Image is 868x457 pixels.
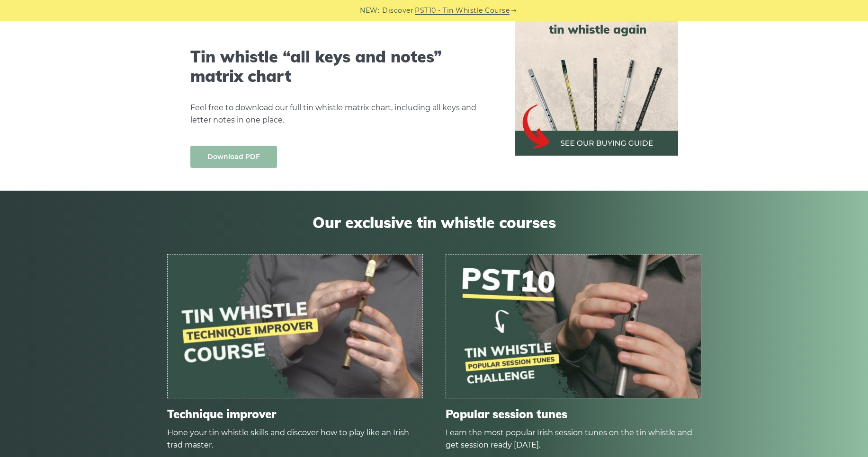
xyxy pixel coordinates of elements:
[190,102,492,126] p: Feel free to download our full tin whistle matrix chart, including all keys and letter notes in o...
[167,407,423,421] span: Technique improver
[168,255,422,398] img: tin-whistle-course
[415,5,510,16] a: PST10 - Tin Whistle Course
[446,427,701,451] div: Learn the most popular Irish session tunes on the tin whistle and get session ready [DATE].
[190,47,492,86] h2: Tin whistle “all keys and notes” matrix chart
[446,407,701,421] span: Popular session tunes
[360,5,379,16] span: NEW:
[167,427,423,451] div: Hone your tin whistle skills and discover how to play like an Irish trad master.
[167,213,701,231] span: Our exclusive tin whistle courses
[190,146,277,168] a: Download PDF
[382,5,413,16] span: Discover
